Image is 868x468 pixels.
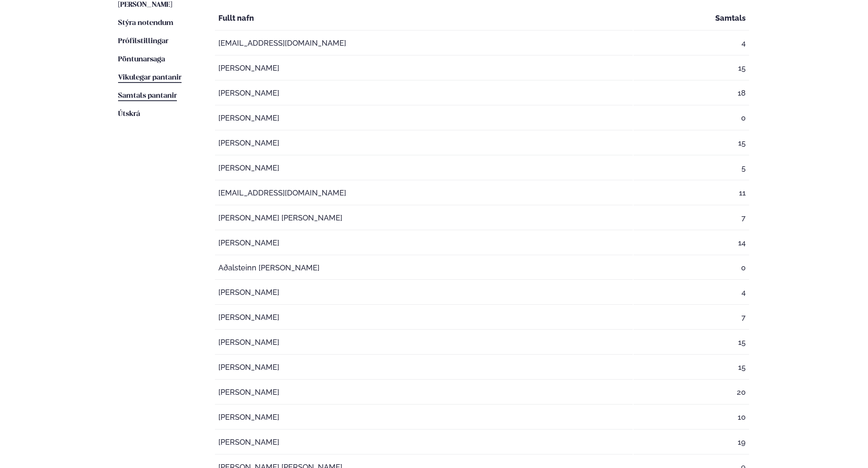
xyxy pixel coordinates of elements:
td: Aðalsteinn [PERSON_NAME] [215,256,633,280]
td: 5 [634,156,749,180]
td: [PERSON_NAME] [215,231,633,255]
a: Prófílstillingar [118,36,168,47]
a: Samtals pantanir [118,91,177,101]
td: 4 [634,281,749,305]
td: 10 [634,405,749,429]
td: 14 [634,231,749,255]
td: [PERSON_NAME] [215,355,633,380]
td: [PERSON_NAME] [215,156,633,180]
td: 0 [634,256,749,280]
td: 7 [634,306,749,330]
td: 11 [634,181,749,205]
td: 15 [634,131,749,155]
td: 7 [634,206,749,230]
td: [PERSON_NAME] [215,405,633,429]
td: 15 [634,56,749,80]
span: Útskrá [118,110,140,118]
th: Samtals [634,6,749,30]
td: 4 [634,31,749,55]
td: [PERSON_NAME] [215,330,633,355]
td: [PERSON_NAME] [215,281,633,305]
td: [PERSON_NAME] [215,380,633,405]
td: 18 [634,81,749,105]
td: [PERSON_NAME] [215,131,633,155]
td: 0 [634,106,749,130]
td: [PERSON_NAME] [PERSON_NAME] [215,206,633,230]
td: 15 [634,330,749,355]
span: Prófílstillingar [118,38,168,45]
td: [PERSON_NAME] [215,106,633,130]
span: Stýra notendum [118,19,174,27]
td: [EMAIL_ADDRESS][DOMAIN_NAME] [215,181,633,205]
td: [PERSON_NAME] [215,306,633,330]
td: 15 [634,355,749,380]
th: Fullt nafn [215,6,633,30]
span: Pöntunarsaga [118,56,165,63]
td: 20 [634,380,749,405]
a: Stýra notendum [118,18,174,28]
span: Samtals pantanir [118,92,177,99]
a: Útskrá [118,109,140,119]
td: [PERSON_NAME] [215,430,633,454]
a: Pöntunarsaga [118,55,165,65]
td: [PERSON_NAME] [215,81,633,105]
td: 19 [634,430,749,454]
td: [PERSON_NAME] [215,56,633,80]
span: Vikulegar pantanir [118,74,182,81]
td: [EMAIL_ADDRESS][DOMAIN_NAME] [215,31,633,55]
span: [PERSON_NAME] [118,1,172,8]
a: Vikulegar pantanir [118,73,182,83]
